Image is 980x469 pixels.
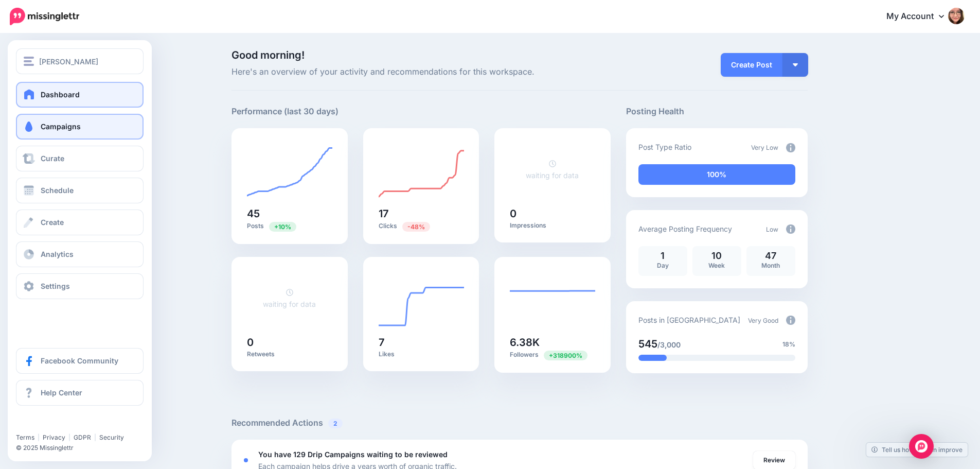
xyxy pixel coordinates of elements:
[41,122,81,131] span: Campaigns
[657,340,681,349] span: /3,000
[41,218,64,227] span: Create
[231,49,305,61] span: Good morning!
[16,82,144,108] a: Dashboard
[41,356,118,365] span: Facebook Community
[41,154,64,163] span: Curate
[247,221,332,231] p: Posts
[41,250,74,258] span: Analytics
[721,53,782,77] a: Create Post
[247,350,332,358] p: Retweets
[16,273,144,299] a: Settings
[782,339,795,350] span: 18%
[510,209,595,219] h5: 0
[909,434,934,459] div: Open Intercom Messenger
[698,251,736,260] p: 10
[866,443,968,457] a: Tell us how we can improve
[793,63,798,66] img: arrow-down-white.png
[638,164,795,185] div: 100% of your posts in the last 30 days have been from Drip Campaigns
[16,348,144,374] a: Facebook Community
[244,458,248,462] div: <div class='status-dot small red margin-right'></div>Error
[99,433,124,441] a: Security
[247,209,332,219] h5: 45
[748,317,778,324] span: Very Good
[638,355,667,361] div: 18% of your posts in the last 30 days have been from Drip Campaigns
[379,350,464,358] p: Likes
[68,433,70,441] span: |
[876,4,965,29] a: My Account
[657,262,669,269] span: Day
[761,262,780,269] span: Month
[510,337,595,348] h5: 6.38K
[510,221,595,230] p: Impressions
[247,337,332,348] h5: 0
[786,224,795,234] img: info-circle-grey.png
[638,314,740,326] p: Posts in [GEOGRAPHIC_DATA]
[16,146,144,171] a: Curate
[16,419,94,429] iframe: Twitter Follow Button
[41,388,82,397] span: Help Center
[39,56,98,67] span: [PERSON_NAME]
[786,143,795,152] img: info-circle-grey.png
[638,223,732,235] p: Average Posting Frequency
[544,351,587,360] span: Previous period: 2
[16,433,34,441] a: Terms
[24,57,34,66] img: menu.png
[16,380,144,406] a: Help Center
[786,316,795,325] img: info-circle-grey.png
[41,282,70,290] span: Settings
[526,159,579,180] a: waiting for data
[510,350,595,360] p: Followers
[638,141,691,153] p: Post Type Ratio
[379,221,464,231] p: Clicks
[402,222,430,232] span: Previous period: 33
[258,450,448,459] b: You have 129 Drip Campaigns waiting to be reviewed
[269,222,296,232] span: Previous period: 41
[16,443,150,453] li: © 2025 Missinglettr
[379,337,464,348] h5: 7
[16,241,144,267] a: Analytics
[231,416,808,429] h5: Recommended Actions
[328,419,343,428] span: 2
[41,186,74,195] span: Schedule
[16,114,144,140] a: Campaigns
[766,225,778,233] span: Low
[16,178,144,203] a: Schedule
[379,209,464,219] h5: 17
[231,65,611,79] span: Here's an overview of your activity and recommendations for this workspace.
[263,288,316,308] a: waiting for data
[231,105,338,118] h5: Performance (last 30 days)
[43,433,65,441] a: Privacy
[94,433,96,441] span: |
[751,144,778,151] span: Very Low
[708,262,725,269] span: Week
[74,433,91,441] a: GDPR
[41,90,80,99] span: Dashboard
[10,8,79,25] img: Missinglettr
[752,251,790,260] p: 47
[16,48,144,74] button: [PERSON_NAME]
[644,251,682,260] p: 1
[38,433,40,441] span: |
[638,338,657,350] span: 545
[16,210,144,235] a: Create
[626,105,808,118] h5: Posting Health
